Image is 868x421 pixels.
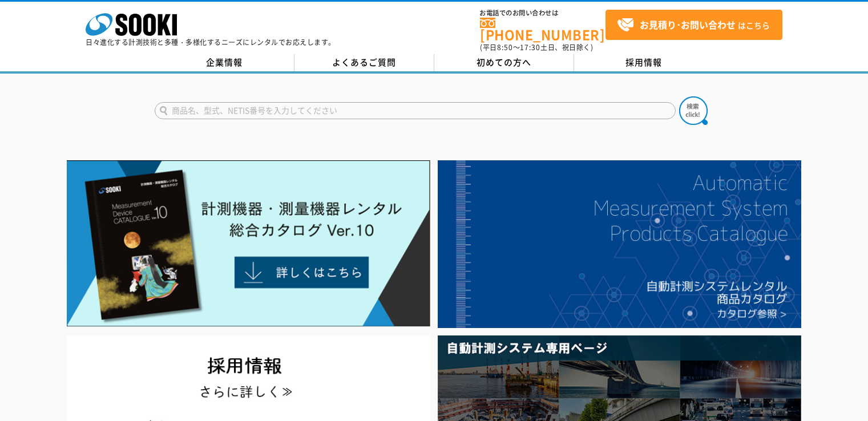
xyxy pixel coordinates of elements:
[155,102,676,119] input: 商品名、型式、NETIS番号を入力してください
[86,39,336,46] p: 日々進化する計測技術と多種・多様化するニーズにレンタルでお応えします。
[617,17,770,34] span: はこちら
[438,160,801,328] img: 自動計測システムカタログ
[477,56,531,68] span: 初めての方へ
[520,42,540,52] span: 17:30
[497,42,513,52] span: 8:50
[679,96,708,125] img: btn_search.png
[67,160,430,327] img: Catalog Ver10
[640,18,736,31] strong: お見積り･お問い合わせ
[434,54,574,71] a: 初めての方へ
[155,54,294,71] a: 企業情報
[480,42,593,52] span: (平日 ～ 土日、祝日除く)
[480,10,605,17] span: お電話でのお問い合わせは
[605,10,782,40] a: お見積り･お問い合わせはこちら
[574,54,714,71] a: 採用情報
[294,54,434,71] a: よくあるご質問
[480,18,605,41] a: [PHONE_NUMBER]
